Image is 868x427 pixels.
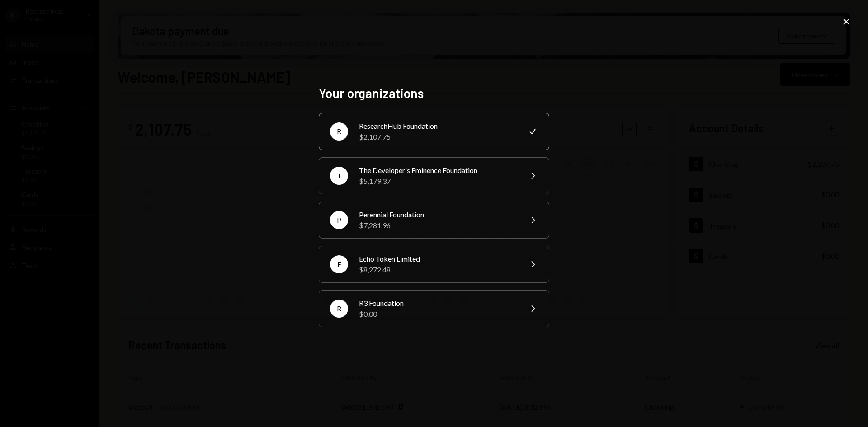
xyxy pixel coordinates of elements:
div: $8,272.48 [359,264,516,275]
h2: Your organizations [319,84,549,102]
div: R3 Foundation [359,298,516,309]
div: P [330,211,348,229]
button: EEcho Token Limited$8,272.48 [319,246,549,283]
button: PPerennial Foundation$7,281.96 [319,202,549,239]
div: Echo Token Limited [359,253,516,264]
button: TThe Developer's Eminence Foundation$5,179.37 [319,157,549,194]
div: $2,107.75 [359,131,516,142]
div: $7,281.96 [359,220,516,231]
div: R [330,122,348,141]
div: Perennial Foundation [359,209,516,220]
div: ResearchHub Foundation [359,121,516,131]
div: R [330,300,348,318]
div: T [330,167,348,185]
div: The Developer's Eminence Foundation [359,165,516,176]
button: RResearchHub Foundation$2,107.75 [319,113,549,150]
button: RR3 Foundation$0.00 [319,290,549,327]
div: $0.00 [359,309,516,319]
div: $5,179.37 [359,176,516,187]
div: E [330,255,348,273]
